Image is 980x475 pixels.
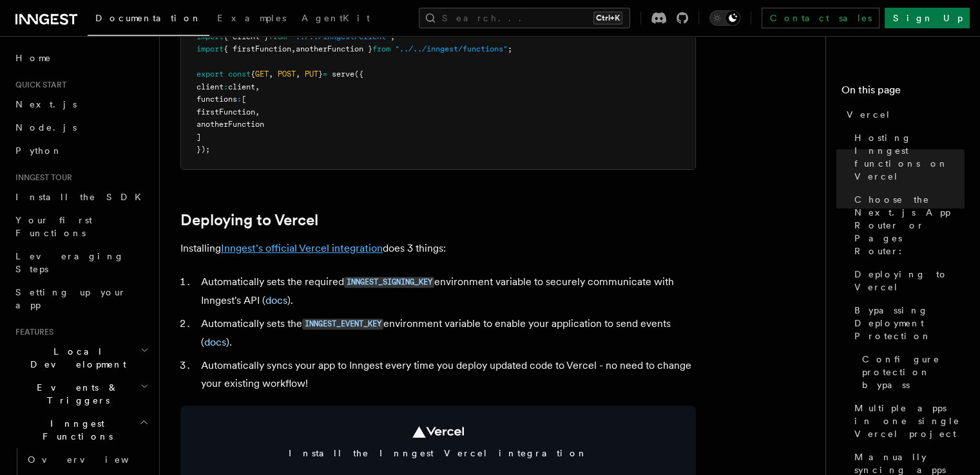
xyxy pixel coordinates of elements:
[849,188,965,263] a: Choose the Next.js App Router or Pages Router:
[10,412,151,448] button: Inngest Functions
[15,145,62,156] span: Python
[197,70,224,79] span: export
[255,107,260,116] span: ,
[196,447,680,460] span: Install the Inngest Vercel integration
[251,70,255,79] span: {
[10,245,151,281] a: Leveraging Steps
[278,70,296,79] span: POST
[197,32,224,41] span: import
[854,268,965,293] span: Deploying to Vercel
[395,44,508,53] span: "../../inngest/functions"
[354,70,363,79] span: ({
[849,263,965,299] a: Deploying to Vercel
[10,116,151,139] a: Node.js
[180,211,318,229] a: Deploying to Vercel
[10,417,139,443] span: Inngest Functions
[593,12,622,24] kbd: Ctrl+K
[847,108,891,121] span: Vercel
[294,4,378,35] a: AgentKit
[197,357,696,393] li: Automatically syncs your app to Inngest every time you deploy updated code to Vercel - no need to...
[841,82,965,103] h4: On this page
[228,70,251,79] span: const
[15,99,77,109] span: Next.js
[841,103,965,126] a: Vercel
[862,353,965,391] span: Configure protection bypass
[15,122,77,133] span: Node.js
[197,82,224,91] span: client
[10,381,140,407] span: Events & Triggers
[302,319,383,330] code: INNGEST_EVENT_KEY
[228,82,255,91] span: client
[372,44,390,53] span: from
[217,13,286,23] span: Examples
[854,304,965,342] span: Bypassing Deployment Protection
[390,32,395,41] span: ;
[854,193,965,257] span: Choose the Next.js App Router or Pages Router:
[305,70,318,79] span: PUT
[332,70,354,79] span: serve
[197,273,696,310] li: Automatically sets the required environment variable to securely communicate with Inngest's API ( ).
[291,32,390,41] span: "../../inngest/client"
[265,294,287,306] a: docs
[10,281,151,317] a: Setting up your app
[28,454,160,465] span: Overview
[209,4,294,35] a: Examples
[15,51,52,64] span: Home
[762,8,879,28] a: Contact sales
[10,376,151,412] button: Events & Triggers
[849,126,965,188] a: Hosting Inngest functions on Vercel
[15,192,149,202] span: Install the SDK
[10,340,151,376] button: Local Development
[23,448,151,471] a: Overview
[224,32,269,41] span: { client }
[854,131,965,183] span: Hosting Inngest functions on Vercel
[419,8,630,28] button: Search...Ctrl+K
[291,44,296,53] span: ,
[197,145,210,154] span: });
[197,95,237,104] span: functions
[10,93,151,116] a: Next.js
[344,277,434,288] code: INNGEST_SIGNING_KEY
[197,107,255,116] span: firstFunction
[204,336,226,348] a: docs
[197,120,264,129] span: anotherFunction
[709,10,740,26] button: Toggle dark mode
[10,172,72,183] span: Inngest tour
[302,13,370,23] span: AgentKit
[10,209,151,245] a: Your first Functions
[849,396,965,445] a: Multiple apps in one single Vercel project
[854,402,965,440] span: Multiple apps in one single Vercel project
[180,239,696,257] p: Installing does 3 things:
[255,82,260,91] span: ,
[302,317,383,330] a: INNGEST_EVENT_KEY
[197,315,696,351] li: Automatically sets the environment variable to enable your application to send events ( ).
[197,44,224,53] span: import
[10,345,140,371] span: Local Development
[237,95,242,104] span: :
[197,133,201,142] span: ]
[318,70,323,79] span: }
[15,287,126,310] span: Setting up your app
[323,70,327,79] span: =
[224,82,228,91] span: :
[269,70,273,79] span: ,
[10,80,66,90] span: Quick start
[508,44,512,53] span: ;
[296,44,372,53] span: anotherFunction }
[95,13,202,23] span: Documentation
[15,215,92,238] span: Your first Functions
[296,70,300,79] span: ,
[224,44,291,53] span: { firstFunction
[10,185,151,209] a: Install the SDK
[88,4,209,36] a: Documentation
[10,327,53,337] span: Features
[221,242,383,254] a: Inngest's official Vercel integration
[255,70,269,79] span: GET
[269,32,287,41] span: from
[857,348,965,396] a: Configure protection bypass
[242,95,246,104] span: [
[849,299,965,348] a: Bypassing Deployment Protection
[15,251,124,274] span: Leveraging Steps
[10,139,151,162] a: Python
[10,46,151,70] a: Home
